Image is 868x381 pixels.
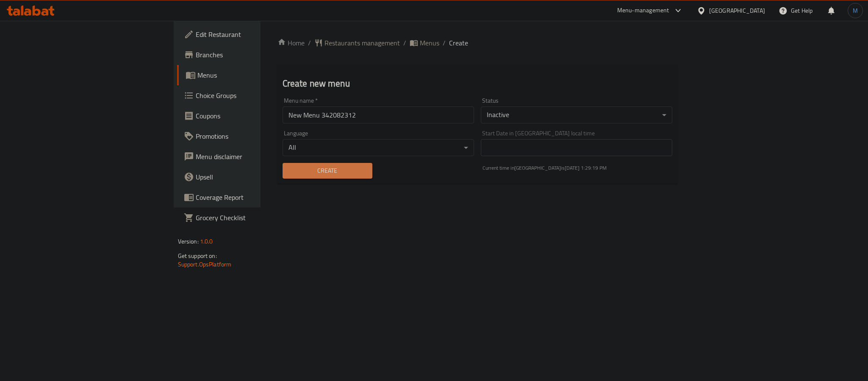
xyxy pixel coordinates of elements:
a: Upsell [177,167,319,187]
div: [GEOGRAPHIC_DATA] [709,6,765,15]
input: Please enter Menu name [283,106,474,123]
li: / [443,38,446,48]
a: Choice Groups [177,85,319,106]
span: Get support on: [178,250,217,261]
div: Inactive [481,106,672,123]
p: Current time in [GEOGRAPHIC_DATA] is [DATE] 1:29:19 PM [483,164,672,172]
a: Promotions [177,126,319,146]
a: Branches [177,45,319,65]
span: Coverage Report [196,192,312,202]
a: Menus [410,38,439,48]
span: Upsell [196,172,312,182]
span: Grocery Checklist [196,213,312,223]
div: Menu-management [617,6,669,16]
span: M [853,6,858,15]
a: Menus [177,65,319,85]
span: Version: [178,236,199,247]
a: Coverage Report [177,187,319,207]
span: Menu disclaimer [196,151,312,162]
nav: breadcrumb [277,38,678,48]
a: Support.OpsPlatform [178,259,232,270]
button: Create [283,163,372,179]
span: 1.0.0 [200,236,213,247]
a: Menu disclaimer [177,146,319,167]
span: Menus [420,38,439,48]
span: Create [449,38,468,48]
span: Branches [196,50,312,60]
a: Grocery Checklist [177,207,319,228]
span: Restaurants management [324,38,400,48]
a: Coupons [177,106,319,126]
span: Choice Groups [196,90,312,101]
h2: Create new menu [283,77,673,90]
span: Coupons [196,111,312,121]
div: All [283,139,474,156]
span: Create [289,165,366,176]
span: Promotions [196,131,312,141]
a: Restaurants management [314,38,400,48]
span: Menus [197,70,312,80]
span: Edit Restaurant [196,29,312,39]
a: Edit Restaurant [177,24,319,45]
li: / [403,38,406,48]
